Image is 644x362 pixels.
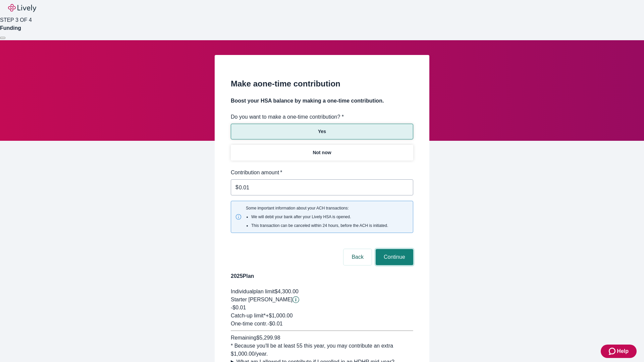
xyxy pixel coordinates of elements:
[231,289,275,294] span: Individual plan limit
[292,296,299,303] button: Lively will contribute $0.01 to establish your account
[8,4,36,12] img: Lively
[246,205,388,229] span: Some important information about your ACH transactions:
[231,78,413,90] h2: Make a one-time contribution
[231,305,246,310] span: -$0.01
[231,272,413,280] h4: 2025 Plan
[376,249,413,265] button: Continue
[318,128,326,135] p: Yes
[617,347,629,355] span: Help
[343,249,372,265] button: Back
[275,289,299,294] span: $4,300.00
[601,345,637,358] button: Zendesk support iconHelp
[267,321,282,326] span: - $0.01
[231,124,413,139] button: Yes
[231,169,282,177] label: Contribution amount
[231,313,266,318] span: Catch-up limit*
[313,149,331,156] p: Not now
[231,342,413,358] div: * Because you'll be at least 55 this year, you may contribute an extra $1,000.00 /year.
[231,145,413,161] button: Not now
[266,313,293,318] span: + $1,000.00
[609,347,617,355] svg: Zendesk support icon
[231,113,344,121] label: Do you want to make a one-time contribution? *
[231,97,413,105] h4: Boost your HSA balance by making a one-time contribution.
[251,223,388,229] li: This transaction can be canceled within 24 hours, before the ACH is initiated.
[251,214,388,220] li: We will debit your bank after your Lively HSA is opened.
[292,296,299,303] svg: Starter penny details
[231,335,256,341] span: Remaining
[256,335,280,341] span: $5,299.98
[235,183,238,191] p: $
[239,181,413,194] input: $0.00
[231,297,292,302] span: Starter [PERSON_NAME]
[231,321,267,326] span: One-time contr.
